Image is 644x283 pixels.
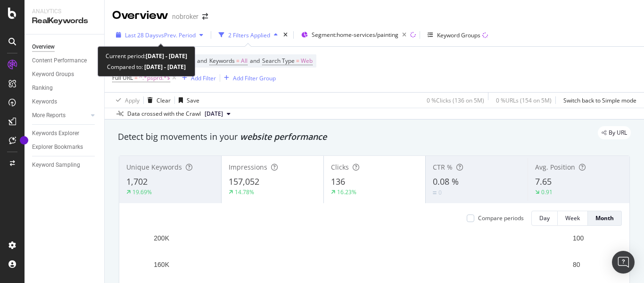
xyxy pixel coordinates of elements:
div: Month [595,214,614,222]
div: Compared to: [107,61,186,72]
div: Overview [112,8,168,24]
div: Keyword Groups [32,69,74,79]
text: 80 [573,261,580,268]
button: Keyword Groups [424,27,492,43]
div: 0 % URLs ( 154 on 5M ) [496,96,552,104]
div: Add Filter [191,74,216,82]
span: Keywords [209,57,235,65]
div: Open Intercom Messenger [612,251,635,274]
span: CTR % [433,163,453,172]
span: Unique Keywords [126,163,182,172]
button: Day [531,211,558,226]
div: Add Filter Group [233,74,276,82]
span: Web [301,54,313,68]
span: 0.08 % [433,176,459,187]
div: Keywords Explorer [32,129,79,138]
div: Switch back to Simple mode [563,96,636,104]
a: Overview [32,42,98,52]
span: vs Prev. Period [158,31,196,39]
span: = [296,57,299,65]
button: Add Filter [178,72,216,84]
div: Keyword Sampling [32,160,80,170]
button: Save [175,93,199,108]
a: Explorer Bookmarks [32,142,98,152]
div: legacy label [598,126,631,139]
button: Month [588,211,622,226]
div: 2 Filters Applied [228,31,270,39]
span: All [241,54,248,68]
span: 1,702 [126,176,148,187]
button: Clear [144,93,171,108]
span: 7.65 [535,176,552,187]
text: 100 [573,234,584,242]
div: arrow-right-arrow-left [202,13,208,20]
text: 160K [154,261,169,268]
button: Last 28 DaysvsPrev. Period [112,27,207,43]
span: and [197,57,207,65]
div: Content Performance [32,56,87,66]
div: RealKeywords [32,16,97,26]
span: Impressions [229,163,267,172]
span: and [250,57,260,65]
a: Keywords Explorer [32,129,98,138]
a: Keyword Groups [32,69,98,79]
a: Content Performance [32,56,98,66]
button: Switch back to Simple mode [560,93,636,108]
a: Ranking [32,83,98,93]
span: By URL [609,130,627,136]
span: = [134,74,138,82]
span: 157,052 [229,176,259,187]
div: Explorer Bookmarks [32,142,83,152]
div: Analytics [32,8,97,16]
div: 16.23% [337,188,356,196]
span: 2025 Aug. 4th [205,110,223,118]
span: Last 28 Days [125,31,158,39]
button: Segment:home-services/painting [297,27,410,43]
a: Keywords [32,97,98,107]
button: Week [558,211,588,226]
div: 0 [438,189,442,197]
img: Equal [433,191,437,194]
div: Day [539,214,550,222]
div: 0 % Clicks ( 136 on 5M ) [427,96,484,104]
div: More Reports [32,111,66,120]
b: [DATE] - [DATE] [143,63,186,71]
div: times [281,30,289,40]
div: Overview [32,42,55,52]
div: Clear [157,96,171,104]
div: Keyword Groups [437,31,480,39]
b: [DATE] - [DATE] [146,52,187,60]
div: Apply [125,96,140,104]
div: nobroker [172,12,198,21]
a: More Reports [32,111,88,120]
span: = [236,57,239,65]
button: [DATE] [201,108,234,120]
span: Clicks [331,163,349,172]
div: Save [187,96,199,104]
div: 19.69% [132,188,152,196]
a: Keyword Sampling [32,160,98,170]
button: Apply [112,93,140,108]
button: Add Filter Group [220,72,276,84]
div: Data crossed with the Crawl [127,110,201,118]
div: Current period: [106,51,187,61]
div: Tooltip anchor [20,136,28,145]
span: 136 [331,176,345,187]
div: Ranking [32,83,53,93]
button: 2 Filters Applied [215,27,281,43]
span: Segment: home-services/painting [312,31,398,39]
div: Keywords [32,97,57,107]
span: Search Type [262,57,295,65]
span: Avg. Position [535,163,575,172]
div: Week [565,214,580,222]
div: Compare periods [478,214,524,222]
div: 14.78% [235,188,254,196]
div: 0.91 [541,188,553,196]
span: ^.*psprd.*$ [139,71,170,85]
span: Full URL [112,74,133,82]
text: 200K [154,234,169,242]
